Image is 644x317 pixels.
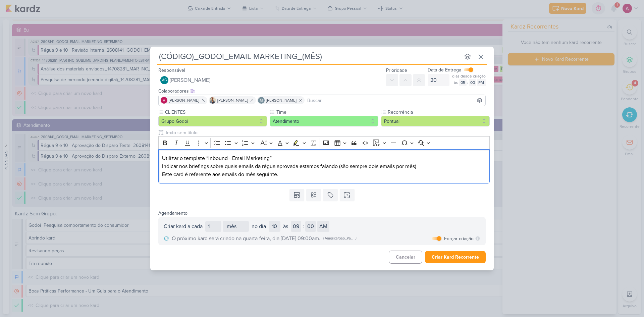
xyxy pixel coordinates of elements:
[162,78,167,82] p: AG
[454,80,459,86] div: às
[303,222,304,230] div: :
[158,88,486,95] div: Colaboradores
[170,76,210,84] span: [PERSON_NAME]
[270,116,378,126] button: Atendimento
[258,97,265,104] img: Mariana Amorim
[252,222,266,230] div: no dia
[162,154,486,178] p: Utilizar o template “Inbound - Email Marketing” Indicar nos briefings sobre quais emails da régua...
[283,222,288,230] div: às
[164,109,267,116] label: CLIENTES
[172,234,320,243] span: O próximo kard será criado na quarta-feira, dia [DATE] 09:00am.
[157,51,460,63] input: Kard Sem Título
[158,74,383,86] button: AG [PERSON_NAME]
[158,210,187,216] label: Agendamento
[160,76,168,84] div: Aline Gimenez Graciano
[387,109,490,116] label: Recorrência
[217,97,248,103] span: [PERSON_NAME]
[306,96,484,104] input: Buscar
[158,149,490,184] div: Editor editing area: main
[266,97,297,103] span: [PERSON_NAME]
[444,235,474,242] label: Forçar criação
[164,129,490,136] input: Texto sem título
[164,222,203,230] div: Criar kard a cada
[276,109,378,116] label: Time
[169,97,199,103] span: [PERSON_NAME]
[389,251,422,264] button: Cancelar
[356,236,357,241] div: )
[158,67,185,73] label: Responsável
[386,67,407,73] label: Prioridade
[323,236,324,241] div: (
[158,116,267,126] button: Grupo Godoi
[161,97,167,104] img: Alessandra Gomes
[428,66,461,73] label: Data de Entrega
[209,97,216,104] img: Iara Santos
[425,251,486,263] button: Criar Kard Recorrente
[467,80,468,86] div: :
[158,136,490,149] div: Editor toolbar
[381,116,490,126] button: Pontual
[452,73,486,79] div: dias desde criação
